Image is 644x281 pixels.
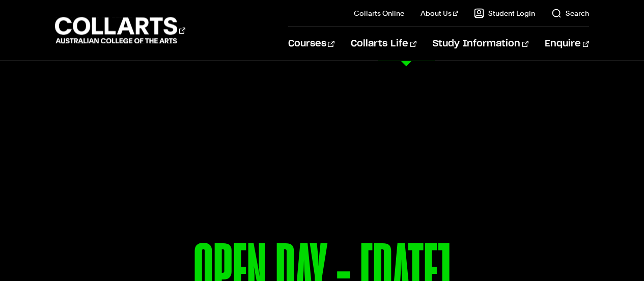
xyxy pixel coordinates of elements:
[351,27,416,61] a: Collarts Life
[55,16,185,45] div: Go to homepage
[354,8,404,18] a: Collarts Online
[545,27,589,61] a: Enquire
[551,8,589,18] a: Search
[288,27,334,61] a: Courses
[433,27,528,61] a: Study Information
[474,8,535,18] a: Student Login
[421,8,458,18] a: About Us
